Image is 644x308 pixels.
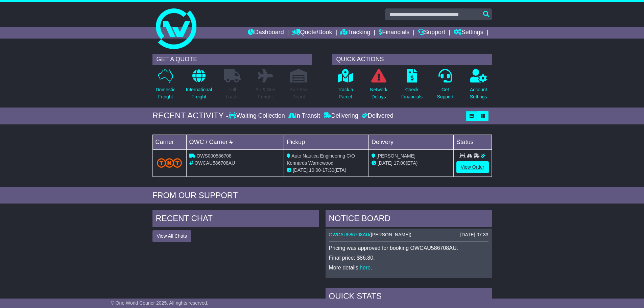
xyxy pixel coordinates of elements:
[453,135,492,149] td: Status
[329,232,488,238] div: ( )
[111,300,209,306] span: © One World Courier 2025. All rights reserved.
[284,135,369,149] td: Pickup
[326,288,492,306] div: Quick Stats
[156,86,175,100] p: Domestic Freight
[401,69,423,104] a: CheckFinancials
[436,69,454,104] a: GetSupport
[379,27,409,39] a: Financials
[332,54,492,65] div: QUICK ACTIONS
[152,54,312,65] div: GET A QUOTE
[155,69,175,104] a: DomesticFreight
[326,210,492,229] div: NOTICE BOARD
[186,86,212,100] p: International Freight
[322,112,360,120] div: Delivering
[369,69,387,104] a: NetworkDelays
[152,210,319,229] div: RECENT CHAT
[437,86,453,100] p: Get Support
[229,112,286,120] div: Waiting Collection
[152,135,186,149] td: Carrier
[370,86,387,100] p: Network Delays
[186,69,212,104] a: InternationalFreight
[196,153,232,159] span: OWS000586708
[248,27,284,39] a: Dashboard
[470,86,487,100] p: Account Settings
[224,86,241,100] p: Full Loads
[338,86,353,100] p: Track a Parcel
[418,27,445,39] a: Support
[329,264,488,271] p: More details: .
[377,153,415,159] span: [PERSON_NAME]
[287,153,355,166] span: Auto Nautica Engineering C/O Kennards Warriewood
[290,86,308,100] p: Air / Sea Depot
[470,69,487,104] a: AccountSettings
[157,158,182,167] img: TNT_Domestic.png
[152,111,229,121] div: RECENT ACTIVITY -
[371,232,410,237] span: [PERSON_NAME]
[293,167,308,173] span: [DATE]
[454,27,483,39] a: Settings
[340,27,370,39] a: Tracking
[329,232,369,237] a: OWCAU586708AU
[287,112,322,120] div: In Transit
[292,27,332,39] a: Quote/Book
[152,191,492,200] div: FROM OUR SUPPORT
[378,160,392,166] span: [DATE]
[360,265,371,270] a: here
[460,232,488,238] div: [DATE] 07:33
[186,135,284,149] td: OWC / Carrier #
[287,167,366,174] div: - (ETA)
[194,160,235,166] span: OWCAU586708AU
[323,167,334,173] span: 17:30
[337,69,354,104] a: Track aParcel
[309,167,321,173] span: 10:00
[152,230,191,242] button: View All Chats
[372,160,451,167] div: (ETA)
[456,161,489,173] a: View Order
[394,160,406,166] span: 17:00
[401,86,423,100] p: Check Financials
[329,255,488,261] p: Final price: $86.80.
[256,86,276,100] p: Air & Sea Freight
[329,245,488,251] p: Pricing was approved for booking OWCAU586708AU.
[368,135,453,149] td: Delivery
[360,112,393,120] div: Delivered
